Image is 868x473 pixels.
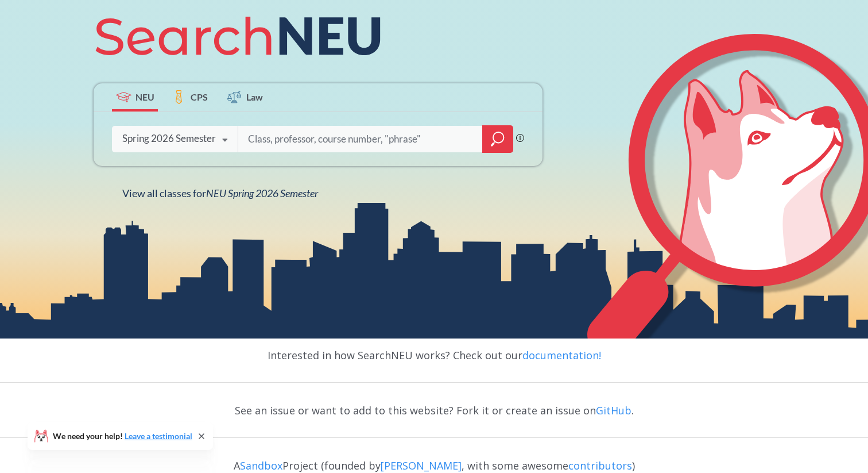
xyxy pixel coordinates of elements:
span: CPS [191,90,208,103]
a: [PERSON_NAME] [381,459,462,472]
input: Class, professor, course number, "phrase" [247,127,474,151]
span: View all classes for [122,187,318,199]
a: contributors [568,459,632,472]
a: documentation! [522,348,601,362]
span: Law [246,90,263,103]
span: NEU [135,90,154,103]
a: GitHub [596,403,631,417]
a: Sandbox [240,459,282,472]
svg: magnifying glass [491,131,505,147]
span: NEU Spring 2026 Semester [206,187,318,199]
div: magnifying glass [482,125,513,153]
div: Spring 2026 Semester [122,132,216,145]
